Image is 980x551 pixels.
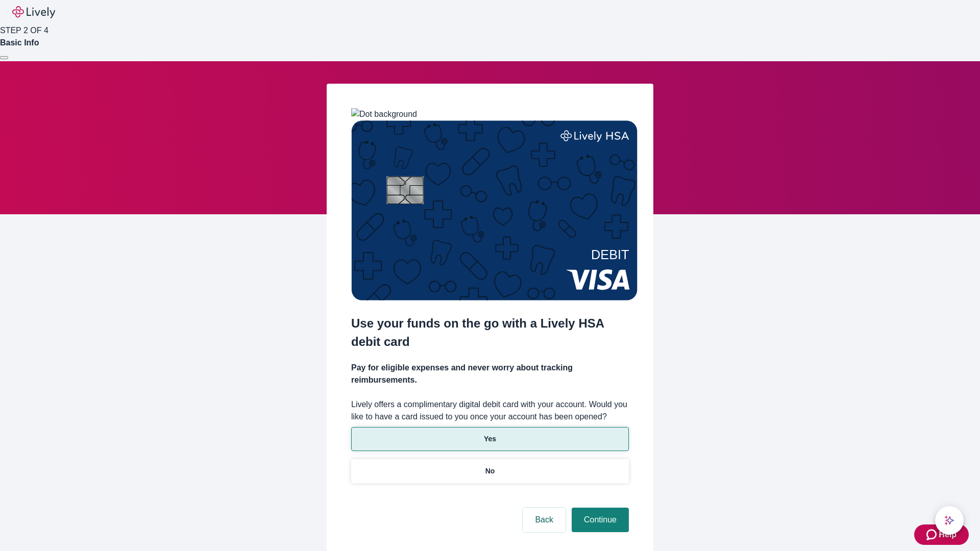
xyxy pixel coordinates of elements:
[939,529,957,541] span: Help
[944,515,954,525] svg: Lively AI Assistant
[484,434,496,444] p: Yes
[351,427,629,451] button: Yes
[351,362,629,386] h4: Pay for eligible expenses and never worry about tracking reimbursements.
[914,524,969,545] button: Zendesk support iconHelp
[12,6,55,18] img: Lively
[485,466,495,477] p: No
[351,108,417,120] img: Dot background
[926,529,939,541] svg: Zendesk support icon
[351,459,629,483] button: No
[523,508,566,532] button: Back
[351,314,629,351] h2: Use your funds on the go with a Lively HSA debit card
[351,120,638,300] img: Debit card
[572,508,629,532] button: Continue
[351,398,629,423] label: Lively offers a complimentary digital debit card with your account. Would you like to have a card...
[935,506,964,535] button: chat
